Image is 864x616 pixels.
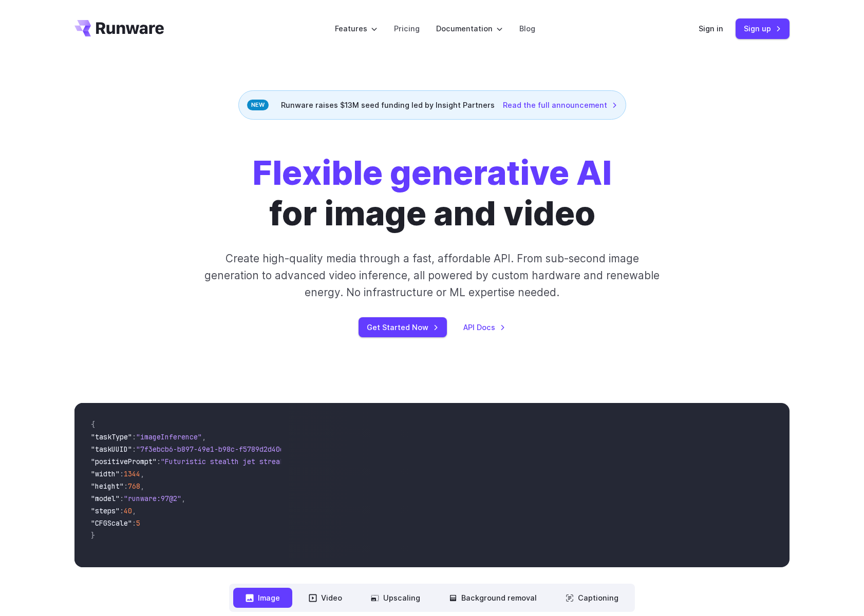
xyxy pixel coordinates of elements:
[359,588,433,608] button: Upscaling
[238,90,626,120] div: Runware raises $13M seed funding led by Insight Partners
[91,506,120,515] span: "steps"
[91,482,124,491] span: "height"
[132,518,136,528] span: :
[132,432,136,441] span: :
[124,494,181,503] span: "runware:97@2"
[359,317,447,337] a: Get Started Now
[140,469,144,478] span: ,
[233,588,292,608] button: Image
[91,518,132,528] span: "CFGScale"
[91,531,95,540] span: }
[437,588,549,608] button: Background removal
[553,588,631,608] button: Captioning
[74,20,164,36] a: Go to /
[252,152,612,193] strong: Flexible generative AI
[140,482,144,491] span: ,
[120,469,124,478] span: :
[157,457,161,466] span: :
[463,321,505,333] a: API Docs
[132,445,136,454] span: :
[91,420,95,429] span: {
[181,494,185,503] span: ,
[120,506,124,515] span: :
[136,445,292,454] span: "7f3ebcb6-b897-49e1-b98c-f5789d2d40d7"
[503,99,617,111] a: Read the full announcement
[91,494,120,503] span: "model"
[124,469,140,478] span: 1344
[91,445,132,454] span: "taskUUID"
[91,432,132,441] span: "taskType"
[394,23,420,34] a: Pricing
[132,506,136,515] span: ,
[296,588,354,608] button: Video
[124,506,132,515] span: 40
[91,457,157,466] span: "positivePrompt"
[436,23,503,34] label: Documentation
[136,518,140,528] span: 5
[202,432,206,441] span: ,
[161,457,535,466] span: "Futuristic stealth jet streaking through a neon-lit cityscape with glowing purple exhaust"
[120,494,124,503] span: :
[252,152,612,234] h1: for image and video
[335,23,378,34] label: Features
[519,23,535,34] a: Blog
[736,18,790,38] a: Sign up
[91,469,120,478] span: "width"
[699,23,723,34] a: Sign in
[136,432,202,441] span: "imageInference"
[124,482,128,491] span: :
[203,250,661,301] p: Create high-quality media through a fast, affordable API. From sub-second image generation to adv...
[128,482,140,491] span: 768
